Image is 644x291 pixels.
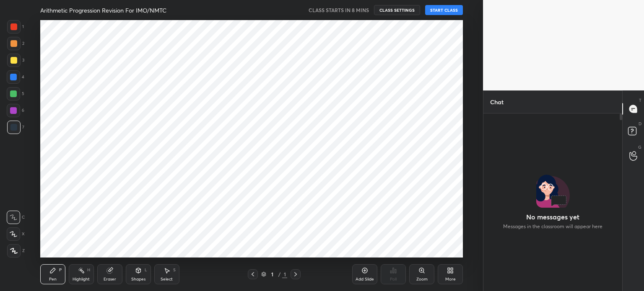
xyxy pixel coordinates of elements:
div: Add Slide [356,277,374,281]
div: Select [161,277,173,281]
div: C [7,211,25,224]
div: Z [7,244,25,258]
div: 5 [7,87,24,100]
div: / [278,272,280,277]
div: 6 [7,104,24,117]
button: START CLASS [425,5,463,15]
div: H [87,268,90,272]
p: T [639,97,641,103]
div: 7 [7,121,24,134]
div: L [145,268,147,272]
p: G [638,144,641,150]
div: 1 [7,20,24,33]
p: Chat [483,91,510,113]
div: 2 [7,37,24,50]
div: More [445,277,456,281]
p: D [639,121,641,127]
div: P [59,268,62,272]
button: CLASS SETTINGS [374,5,420,15]
div: 4 [7,70,24,84]
div: Shapes [131,277,145,281]
div: 1 [268,272,276,277]
h5: CLASS STARTS IN 8 MINS [309,6,369,14]
div: 3 [7,54,24,67]
div: Eraser [104,277,116,281]
h4: Arithmetic Progression Revision For IMO/NMTC [40,6,166,14]
div: S [173,268,176,272]
div: Highlight [73,277,90,281]
div: X [7,227,25,241]
div: Pen [49,277,57,281]
div: 1 [282,270,287,278]
div: Zoom [416,277,428,281]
